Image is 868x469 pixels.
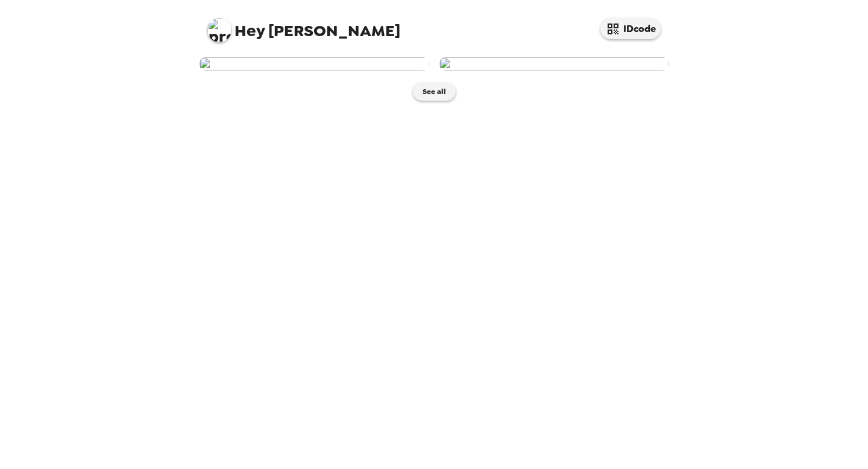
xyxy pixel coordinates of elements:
[207,18,231,42] img: profile pic
[439,57,669,71] img: user-265765
[413,83,456,101] button: See all
[600,18,661,39] button: IDcode
[207,12,400,39] span: [PERSON_NAME]
[199,57,429,71] img: user-265941
[234,20,265,42] span: Hey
